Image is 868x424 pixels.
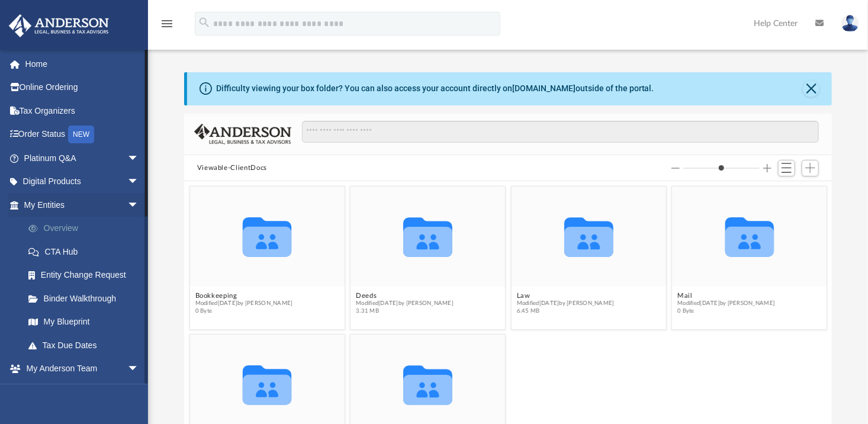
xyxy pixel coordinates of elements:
button: Deeds [356,292,454,300]
span: 0 Byte [677,307,775,315]
a: Overview [17,217,157,240]
span: 0 Byte [195,307,292,315]
button: Law [516,292,614,300]
button: Mail [677,292,775,300]
button: Close [803,81,819,97]
span: arrow_drop_down [127,357,151,381]
a: My Anderson Teamarrow_drop_down [8,357,151,381]
img: Anderson Advisors Platinum Portal [5,14,112,37]
button: Add [802,160,819,176]
a: My Anderson Team [17,380,145,404]
a: Entity Change Request [17,264,157,287]
button: Viewable-ClientDocs [197,163,267,174]
span: arrow_drop_down [127,146,151,171]
span: Modified [DATE] by [PERSON_NAME] [516,300,614,307]
span: arrow_drop_down [127,193,151,217]
button: Switch to List View [778,160,796,176]
a: Home [8,52,157,76]
i: search [198,16,211,29]
span: 3.31 MB [356,307,454,315]
a: Platinum Q&Aarrow_drop_down [8,146,157,170]
span: Modified [DATE] by [PERSON_NAME] [356,300,454,307]
a: menu [160,23,174,31]
a: Order StatusNEW [8,123,157,147]
span: arrow_drop_down [127,170,151,194]
div: Difficulty viewing your box folder? You can also access your account directly on outside of the p... [216,82,654,95]
a: Tax Due Dates [17,333,157,357]
input: Column size [683,164,760,172]
a: Binder Walkthrough [17,287,157,310]
a: Online Ordering [8,76,157,99]
a: Tax Organizers [8,99,157,123]
img: User Pic [841,15,859,32]
button: Bookkeeping [195,292,292,300]
a: My Entitiesarrow_drop_down [8,193,157,217]
a: [DOMAIN_NAME] [512,83,576,93]
a: CTA Hub [17,240,157,264]
div: NEW [68,126,94,143]
a: Digital Productsarrow_drop_down [8,170,157,194]
span: Modified [DATE] by [PERSON_NAME] [677,300,775,307]
a: My Blueprint [17,310,151,334]
button: Increase column size [763,164,771,172]
i: menu [160,17,174,31]
span: Modified [DATE] by [PERSON_NAME] [195,300,292,307]
span: 6.45 MB [516,307,614,315]
button: Decrease column size [671,164,680,172]
input: Search files and folders [302,121,819,143]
